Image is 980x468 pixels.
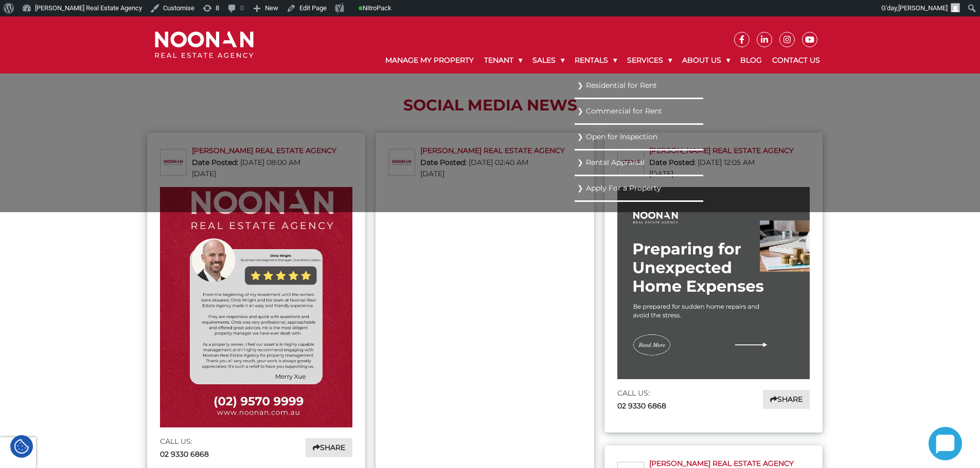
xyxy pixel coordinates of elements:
a: 02 9330 6868 [617,401,666,411]
a: Sales [527,47,569,73]
a: Commercial for Rent [577,104,701,118]
a: 02 9330 6868 [160,449,209,460]
img: 518302916_1153800370112367_2551736098637047931_n.jpg [617,187,810,379]
a: Share [306,438,352,457]
a: Services [622,47,677,73]
span: [PERSON_NAME] [898,4,948,12]
a: Apply For a Property [577,181,701,195]
strong: 02 9330 6868 [160,450,209,459]
a: Residential for Rent [577,79,701,92]
a: Blog [735,47,767,73]
a: Rental Appraisal [577,156,701,170]
a: Open for Inspection [577,130,701,144]
strong: 02 9330 6868 [617,401,666,410]
a: Manage My Property [380,47,479,73]
img: Noonan Real Estate Agency [155,31,254,59]
p: CALL US: [160,435,256,448]
a: About Us [677,47,735,73]
div: Cookie Settings [10,435,33,458]
a: Share [763,390,810,409]
p: CALL US: [617,387,714,400]
a: Tenant [479,47,527,73]
a: Rentals [569,47,622,73]
img: 520177575_1160311606127910_7786685383501981636_n.jpg [160,187,352,427]
a: Contact Us [767,47,825,73]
